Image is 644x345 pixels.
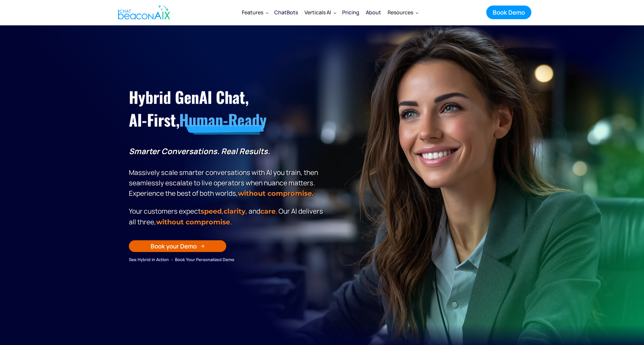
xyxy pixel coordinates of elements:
span: without compromise [156,218,230,226]
a: ChatBots [271,4,301,21]
img: Dropdown [416,11,418,14]
div: Features [239,5,271,20]
a: Book Demo [486,6,531,19]
div: Pricing [342,8,359,17]
img: Arrow [201,244,204,248]
div: Verticals AI [304,8,331,17]
strong: speed [201,207,222,215]
img: Dropdown [266,11,268,14]
a: home [113,1,174,24]
div: Resources [388,8,413,17]
h1: Hybrid GenAI Chat, AI-First, [129,86,325,131]
div: Features [242,8,263,17]
div: Verticals AI [301,5,339,20]
strong: Smarter Conversations. Real Results. [129,146,270,156]
div: Book Demo [493,8,525,17]
a: Book your Demo [129,240,226,252]
div: Book your Demo [151,242,197,250]
p: Massively scale smarter conversations with AI you train, then seamlessly escalate to live operato... [129,146,325,199]
div: Resources [384,5,421,20]
strong: without compromise. [238,189,314,197]
img: Dropdown [334,11,336,14]
span: clarity [224,207,245,215]
p: Your customers expect , , and . Our Al delivers all three, . [129,206,325,227]
a: Pricing [339,4,363,21]
div: See Hybrid in Action → Book Your Personalized Demo [129,256,325,263]
div: About [366,8,381,17]
span: care [260,207,276,215]
span: Human-Ready [179,108,266,131]
div: ChatBots [274,8,298,17]
a: About [363,4,384,21]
